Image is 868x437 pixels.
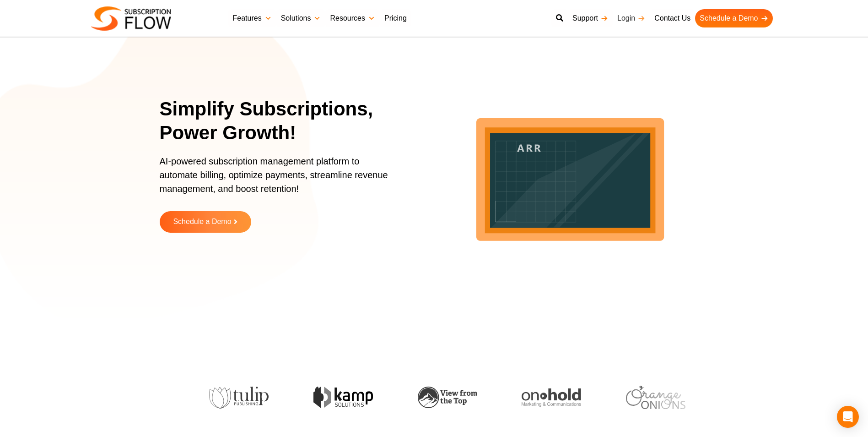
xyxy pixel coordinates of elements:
img: kamp-solution [313,387,373,408]
a: Solutions [276,9,326,27]
div: Open Intercom Messenger [837,406,859,428]
a: Features [228,9,276,27]
a: Contact Us [650,9,695,27]
img: onhold-marketing [522,388,581,407]
span: Schedule a Demo [173,218,231,226]
h1: Simplify Subscriptions, Power Growth! [160,97,409,145]
a: Schedule a Demo [160,211,251,233]
a: Schedule a Demo [695,9,772,27]
img: tulip-publishing [209,387,269,409]
img: orange-onions [626,386,685,409]
a: Support [568,9,613,27]
a: Login [613,9,650,27]
a: Resources [325,9,379,27]
a: Pricing [380,9,411,27]
img: view-from-the-top [418,387,477,408]
img: Subscriptionflow [91,6,171,31]
p: AI-powered subscription management platform to automate billing, optimize payments, streamline re... [160,154,398,205]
